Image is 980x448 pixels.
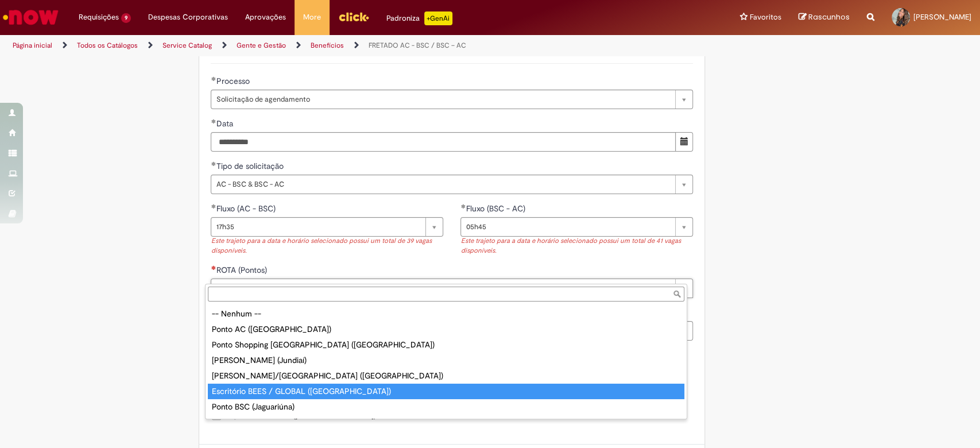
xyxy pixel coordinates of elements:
div: [PERSON_NAME] (Jundiaí) [208,353,684,368]
div: -- Nenhum -- [208,306,684,322]
div: Ponto Shopping [GEOGRAPHIC_DATA] ([GEOGRAPHIC_DATA]) [208,337,684,353]
div: [PERSON_NAME]/[GEOGRAPHIC_DATA] ([GEOGRAPHIC_DATA]) [208,368,684,384]
div: Ponto Metrô Butantan ([GEOGRAPHIC_DATA]) [208,415,684,430]
div: Ponto AC ([GEOGRAPHIC_DATA]) [208,322,684,337]
div: Ponto BSC (Jaguariúna) [208,399,684,415]
ul: ROTA (Pontos) [206,304,687,419]
div: Escritório BEES / GLOBAL ([GEOGRAPHIC_DATA]) [208,384,684,399]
